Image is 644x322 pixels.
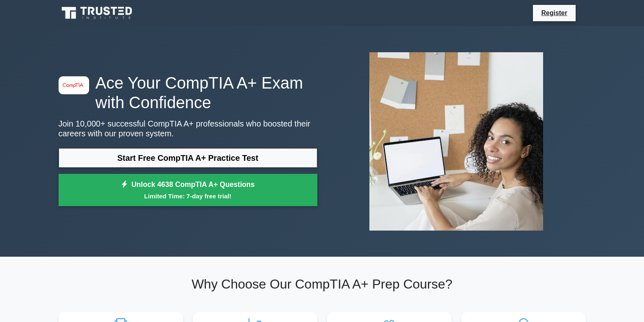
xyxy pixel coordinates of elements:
h2: Why Choose Our CompTIA A+ Prep Course? [59,276,586,292]
h1: Ace Your CompTIA A+ Exam with Confidence [59,73,317,112]
p: Join 10,000+ successful CompTIA A+ professionals who boosted their careers with our proven system. [59,119,317,138]
small: Limited Time: 7-day free trial! [69,191,307,201]
a: Register [536,8,572,18]
a: Unlock 4638 CompTIA A+ QuestionsLimited Time: 7-day free trial! [59,174,317,207]
a: Start Free CompTIA A+ Practice Test [59,148,317,168]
